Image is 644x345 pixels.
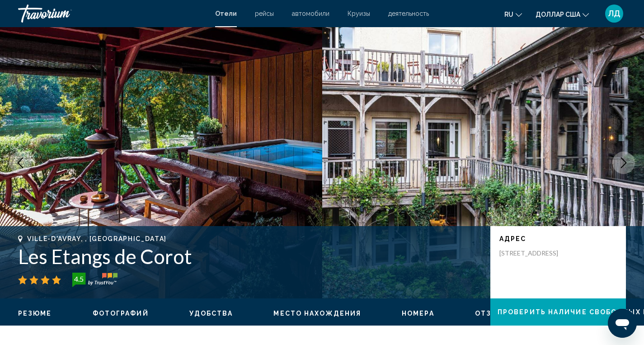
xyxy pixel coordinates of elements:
a: автомобили [292,10,329,17]
button: Изменить язык [504,8,522,21]
font: ЛД [608,9,620,18]
a: Травориум [18,5,206,23]
font: ru [504,11,513,18]
span: Номера [402,310,434,317]
span: Резюме [18,310,52,317]
img: trustyou-badge-hor.svg [72,273,118,287]
span: Удобства [189,310,233,317]
button: Фотографий [93,309,149,317]
button: Next image [612,151,635,174]
span: Фотографий [93,310,149,317]
p: [STREET_ADDRESS] [499,249,572,257]
iframe: Кнопка запуска окна обмена сообщениями [608,309,637,338]
a: рейсы [255,10,274,17]
a: деятельность [388,10,429,17]
span: Ville-D'avray, , [GEOGRAPHIC_DATA] [27,235,167,242]
a: Отели [215,10,237,17]
a: Круизы [348,10,370,17]
font: доллар США [536,11,580,18]
button: Previous image [9,151,32,174]
p: адрес [499,235,617,242]
button: Номера [402,309,434,317]
button: Резюме [18,309,52,317]
div: 4.5 [70,274,88,284]
button: Отзывы [475,309,511,317]
button: Изменить валюту [536,8,589,21]
span: Место нахождения [273,310,361,317]
button: Проверить наличие свободных мест [490,298,626,326]
button: Удобства [189,309,233,317]
button: Место нахождения [273,309,361,317]
h1: Les Etangs de Corot [18,245,481,268]
button: Меню пользователя [602,4,626,23]
span: Отзывы [475,310,511,317]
